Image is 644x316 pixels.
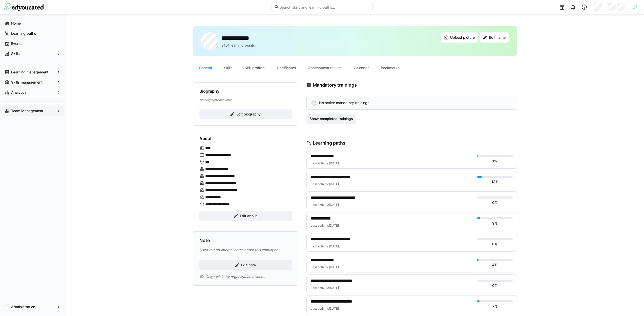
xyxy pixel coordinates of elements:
[492,221,497,226] div: 9%
[441,32,478,43] button: Upload picture
[302,62,348,74] div: Assessment results
[271,62,302,74] div: Certificates
[279,5,370,9] input: Search skills and learning paths…
[329,286,339,290] span: [DATE]
[199,109,292,119] button: Edit biography
[449,35,475,40] span: Upload picture
[492,200,497,205] div: 0%
[311,161,473,165] div: Last activity:
[492,283,497,288] div: 0%
[313,140,345,146] h3: Learning paths
[492,242,497,247] div: 0%
[329,203,339,207] span: [DATE]
[488,35,506,40] span: Edit name
[329,161,339,165] span: [DATE]
[311,182,473,186] div: Last activity:
[311,265,473,269] div: Last activity:
[313,82,357,88] h3: Mandatory trainings
[199,89,219,94] h4: Biography
[218,62,239,74] div: Skills
[239,62,271,74] div: Skill profiles
[199,247,292,252] p: Used to add internal notes about this employee.
[199,211,292,221] button: Edit about
[319,100,369,105] p: No active mandatory trainings
[492,304,497,309] div: 7%
[491,179,498,184] div: 13%
[240,263,257,268] span: Edit note
[329,182,339,186] span: [DATE]
[329,265,339,269] span: [DATE]
[199,260,292,270] button: Edit note
[236,112,261,117] span: Edit biography
[375,62,406,74] div: Bookmarks
[329,244,339,248] span: [DATE]
[480,32,509,43] button: Edit name
[221,43,255,48] p: 3161 learning points
[205,274,265,279] span: Only visible by organization owners.
[329,224,339,227] span: [DATE]
[309,116,354,121] span: Show completed trainings
[199,136,212,141] h4: About
[311,100,317,105] div: ⏱️
[311,224,473,228] div: Last activity:
[199,238,210,243] h3: Note
[193,62,218,74] div: General
[311,286,473,290] div: Last activity:
[348,62,375,74] div: Calendar
[311,307,473,311] div: Last activity:
[329,307,339,310] span: [DATE]
[311,203,473,207] div: Last activity:
[199,98,292,102] p: No biography available
[311,244,473,248] div: Last activity:
[492,262,497,267] div: 4%
[306,114,357,124] button: Show completed trainings
[239,213,258,219] span: Edit about
[492,159,497,164] div: 1%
